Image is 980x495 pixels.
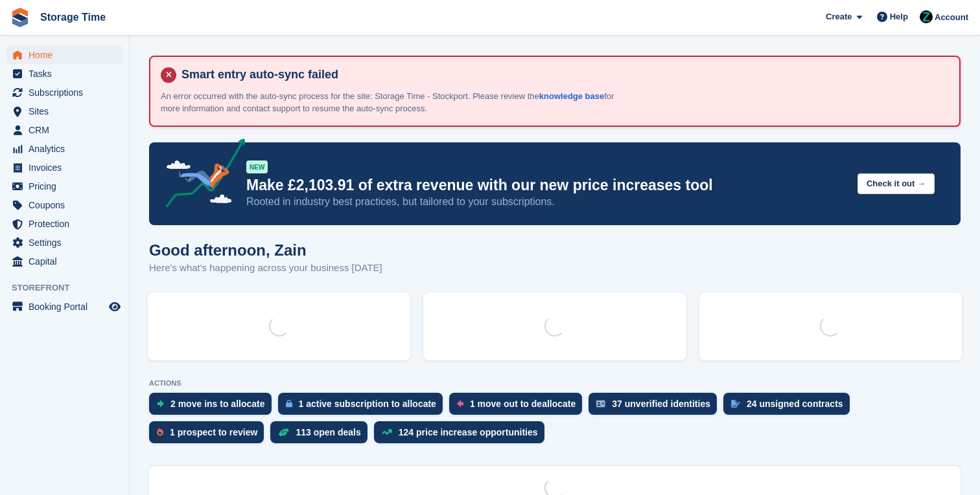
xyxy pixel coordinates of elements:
[149,241,382,259] h1: Good afternoon, Zain
[890,10,908,23] span: Help
[539,91,604,101] a: knowledge base
[747,399,843,409] div: 24 unsigned contracts
[29,83,106,102] span: Subscriptions
[286,399,292,408] img: active_subscription_to_allocate_icon-d502201f5373d7db506a760aba3b589e785aa758c864c3986d89f69b8ff3...
[449,393,589,421] a: 1 move out to deallocate
[826,10,852,23] span: Create
[29,177,106,195] span: Pricing
[29,121,106,139] span: CRM
[6,140,122,158] a: menu
[270,421,373,450] a: 113 open deals
[246,195,847,209] p: Rooted in industry best practices, but tailored to your subscriptions.
[157,400,164,408] img: move_ins_to_allocate_icon-fdf77a2bb77ea45bf5b3d319d69a93e2d87916cf1d5bf7949dd705db3b84f3ca.svg
[107,299,122,314] a: Preview store
[29,215,106,233] span: Protection
[246,176,847,195] p: Make £2,103.91 of extra revenue with our new price increases tool
[6,159,122,177] a: menu
[149,393,278,421] a: 2 move ins to allocate
[29,102,106,120] span: Sites
[935,11,968,24] span: Account
[612,399,710,409] div: 37 unverified identities
[170,427,257,437] div: 1 prospect to review
[29,252,106,270] span: Capital
[170,399,265,409] div: 2 move ins to allocate
[6,102,122,120] a: menu
[149,379,961,388] p: ACTIONS
[29,234,106,252] span: Settings
[176,67,949,82] h4: Smart entry auto-sync failed
[29,65,106,83] span: Tasks
[29,196,106,214] span: Coupons
[920,10,933,23] img: Zain Sarwar
[29,46,106,64] span: Home
[6,83,122,102] a: menu
[857,173,935,195] button: Check it out →
[149,421,270,450] a: 1 prospect to review
[278,393,449,421] a: 1 active subscription to allocate
[723,393,856,421] a: 24 unsigned contracts
[157,428,163,436] img: prospect-51fa495bee0391a8d652442698ab0144808aea92771e9ea1ae160a38d050c398.svg
[596,400,605,408] img: verify_identity-adf6edd0f0f0b5bbfe63781bf79b02c33cf7c696d77639b501bdc392416b5a36.svg
[278,428,289,437] img: deal-1b604bf984904fb50ccaf53a9ad4b4a5d6e5aea283cecdc64d6e3604feb123c2.svg
[6,121,122,139] a: menu
[374,421,551,450] a: 124 price increase opportunities
[6,215,122,233] a: menu
[29,298,106,316] span: Booking Portal
[6,65,122,83] a: menu
[6,234,122,252] a: menu
[10,8,30,27] img: stora-icon-8386f47178a22dfd0bd8f6a31ec36ba5ce8667c1dd55bd0f319d3a0aa187defe.svg
[149,261,382,276] p: Here's what's happening across your business [DATE]
[399,427,538,437] div: 124 price increase opportunities
[29,159,106,177] span: Invoices
[6,196,122,214] a: menu
[299,399,436,409] div: 1 active subscription to allocate
[589,393,723,421] a: 37 unverified identities
[161,90,614,115] p: An error occurred with the auto-sync process for the site: Storage Time - Stockport. Please revie...
[6,252,122,270] a: menu
[155,138,246,212] img: price-adjustments-announcement-icon-8257ccfd72463d97f412b2fc003d46551f7dbcb40ab6d574587a9cd5c0d94...
[12,281,129,294] span: Storefront
[6,298,122,316] a: menu
[470,399,576,409] div: 1 move out to deallocate
[6,177,122,195] a: menu
[6,46,122,64] a: menu
[731,400,740,408] img: contract_signature_icon-13c848040528278c33f63329250d36e43548de30e8caae1d1a13099fd9432cc5.svg
[35,6,111,28] a: Storage Time
[457,400,463,408] img: move_outs_to_deallocate_icon-f764333ba52eb49d3ac5e1228854f67142a1ed5810a6f6cc68b1a99e826820c5.svg
[382,429,392,435] img: price_increase_opportunities-93ffe204e8149a01c8c9dc8f82e8f89637d9d84a8eef4429ea346261dce0b2c0.svg
[246,160,268,173] div: NEW
[29,140,106,158] span: Analytics
[296,427,360,437] div: 113 open deals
